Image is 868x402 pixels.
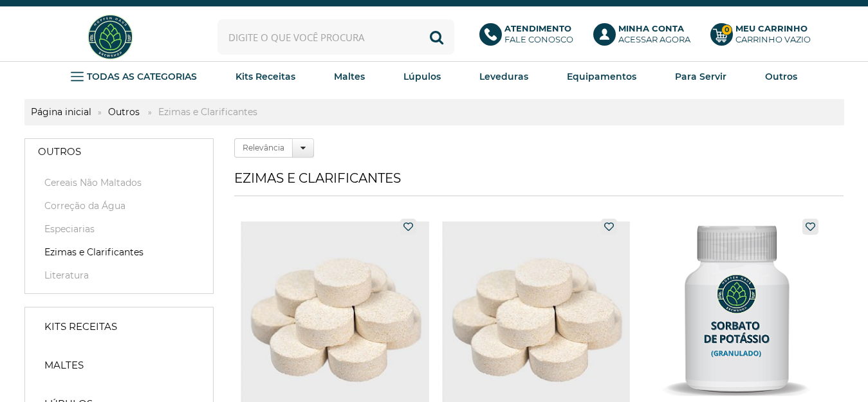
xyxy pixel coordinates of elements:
[403,67,441,86] a: Lúpulos
[38,223,200,235] a: Especiarias
[86,13,134,61] img: Hopfen Haus BrewShop
[71,67,197,86] a: TODAS AS CATEGORIAS
[102,106,146,118] a: Outros
[403,71,441,82] strong: Lúpulos
[419,19,454,55] button: Buscar
[38,269,200,282] a: Literatura
[44,320,117,333] strong: Kits Receitas
[235,67,295,86] a: Kits Receitas
[567,71,636,82] strong: Equipamentos
[25,139,213,165] a: Outros
[38,176,200,189] a: Cereais Não Maltados
[721,24,732,35] strong: 0
[504,23,571,33] b: Atendimento
[479,23,580,51] a: AtendimentoFale conosco
[765,67,797,86] a: Outros
[32,352,207,378] a: Maltes
[675,71,726,82] strong: Para Servir
[618,23,684,33] b: Minha Conta
[479,71,528,82] strong: Leveduras
[567,67,636,86] a: Equipamentos
[234,138,293,158] label: Relevância
[593,23,697,51] a: Minha ContaAcessar agora
[87,71,197,82] strong: TODAS AS CATEGORIAS
[235,71,295,82] strong: Kits Receitas
[152,106,264,118] strong: Ezimas e Clarificantes
[735,34,811,45] div: Carrinho Vazio
[675,67,726,86] a: Para Servir
[38,145,81,158] strong: Outros
[38,246,200,259] a: Ezimas e Clarificantes
[217,19,454,55] input: Digite o que você procura
[32,314,207,340] a: Kits Receitas
[504,23,573,45] p: Fale conosco
[735,23,808,33] b: Meu Carrinho
[765,71,797,82] strong: Outros
[38,199,200,212] a: Correção da Água
[234,170,844,196] h1: Ezimas e Clarificantes
[44,359,84,372] strong: Maltes
[618,23,690,45] p: Acessar agora
[334,71,365,82] strong: Maltes
[479,67,528,86] a: Leveduras
[24,106,98,118] a: Página inicial
[334,67,365,86] a: Maltes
